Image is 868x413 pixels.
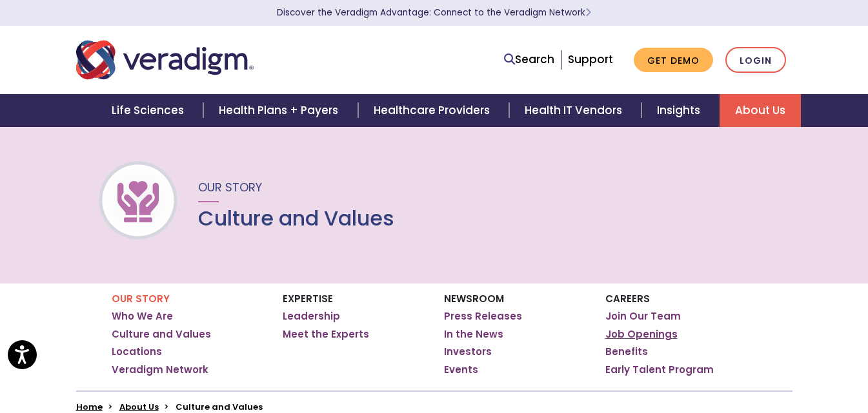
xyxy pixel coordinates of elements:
a: About Us [720,94,801,127]
a: Login [725,47,786,73]
a: Meet the Experts [283,328,369,341]
a: About Us [119,401,159,413]
a: Support [568,52,613,67]
h1: Culture and Values [198,206,394,231]
a: Press Releases [444,310,522,323]
a: In the News [444,328,503,341]
a: Discover the Veradigm Advantage: Connect to the Veradigm NetworkLearn More [277,6,591,19]
a: Benefits [605,345,648,358]
a: Job Openings [605,328,678,341]
a: Events [444,363,478,376]
a: Culture and Values [112,328,211,341]
a: Search [504,51,554,68]
a: Locations [112,345,162,358]
a: Join Our Team [605,310,681,323]
a: Home [76,401,103,413]
span: Our Story [198,179,262,195]
a: Healthcare Providers [358,94,509,127]
a: Health Plans + Payers [203,94,358,127]
a: Who We Are [112,310,173,323]
a: Life Sciences [96,94,203,127]
a: Veradigm Network [112,363,208,376]
a: Insights [641,94,720,127]
a: Get Demo [634,48,713,73]
a: Leadership [283,310,340,323]
a: Health IT Vendors [509,94,641,127]
span: Learn More [585,6,591,19]
a: Early Talent Program [605,363,714,376]
a: Investors [444,345,492,358]
img: Veradigm logo [76,39,254,81]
